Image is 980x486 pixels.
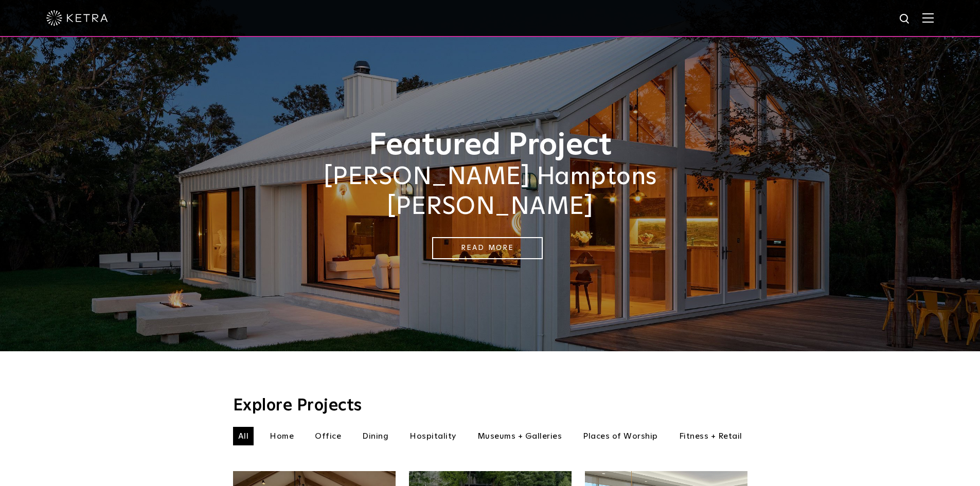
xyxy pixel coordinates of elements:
[233,427,254,445] li: All
[472,427,567,445] li: Museums + Galleries
[432,237,543,259] a: Read More
[233,398,747,414] h3: Explore Projects
[233,129,747,163] h1: Featured Project
[578,427,663,445] li: Places of Worship
[922,13,934,23] img: Hamburger%20Nav.svg
[264,427,299,445] li: Home
[404,427,461,445] li: Hospitality
[674,427,747,445] li: Fitness + Retail
[310,427,346,445] li: Office
[233,163,747,222] h2: [PERSON_NAME] Hamptons [PERSON_NAME]
[899,13,912,26] img: search icon
[357,427,394,445] li: Dining
[46,10,108,26] img: ketra-logo-2019-white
